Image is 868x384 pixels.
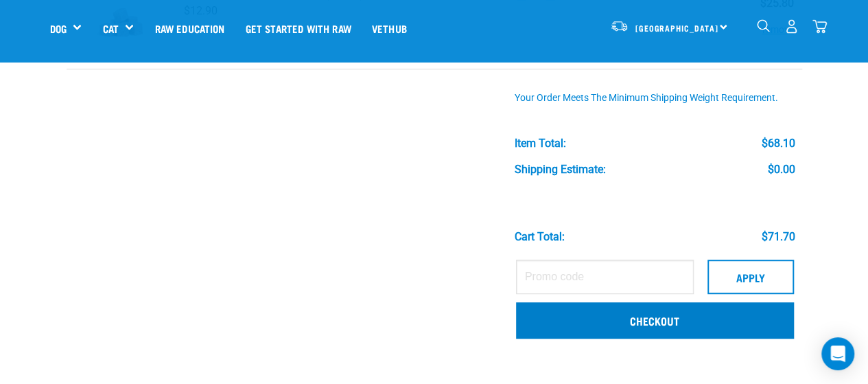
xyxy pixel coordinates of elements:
img: user.png [784,19,799,34]
div: $71.70 [761,231,795,243]
a: Vethub [362,1,417,56]
div: $0.00 [767,163,795,176]
button: Apply [707,260,794,294]
div: $68.10 [761,137,795,150]
img: van-moving.png [610,20,629,32]
div: Shipping Estimate: [515,163,606,176]
a: Cat [102,21,118,36]
div: Your order meets the minimum shipping weight requirement. [515,93,795,104]
span: [GEOGRAPHIC_DATA] [635,25,718,30]
a: Dog [50,21,67,36]
div: Item Total: [515,137,566,150]
a: Raw Education [144,1,235,56]
a: Get started with Raw [235,1,362,56]
div: Cart total: [515,231,565,243]
img: home-icon@2x.png [812,19,827,34]
a: Checkout [516,302,794,338]
div: Open Intercom Messenger [821,337,854,370]
img: home-icon-1@2x.png [757,19,770,32]
input: Promo code [516,260,694,294]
